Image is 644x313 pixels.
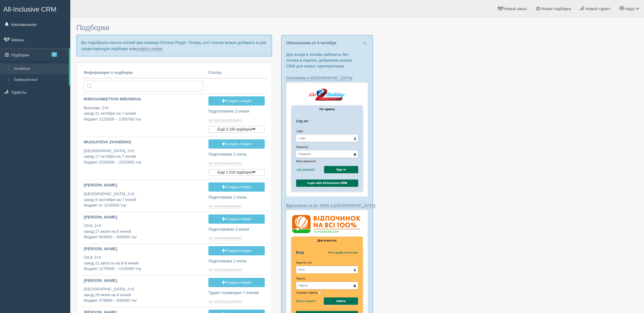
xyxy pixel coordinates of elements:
[0,0,70,17] a: All-Inclusive CRM
[84,255,204,272] p: ОАЭ, 2+0 заезд 21 августа на 8-9 ночей бюджет 1270500 – 1315000 тңг
[81,67,206,78] th: Информация о подборке
[136,46,163,51] a: создать новую
[286,203,375,208] a: Відпочинок на всі 100% в [GEOGRAPHIC_DATA]
[286,41,336,45] a: Обновления от 5 октября
[84,286,204,304] p: [GEOGRAPHIC_DATA], 2+0 заезд 29 июня на 6 ночей бюджет 379900 – 636400 тңг
[208,204,242,209] span: не запланировано
[208,290,265,296] p: Турист посмотрел 7 отелей
[52,52,57,57] span: 1
[208,278,265,287] a: Создать новую
[208,227,265,232] p: Подготовлено 2 отеля
[76,23,109,32] span: Подборки
[84,182,204,188] p: [PERSON_NAME]
[208,96,265,106] a: Создать новую
[84,81,204,91] input: Поиск по стране или туристу
[208,152,265,157] p: Подготовлен 1 отель
[208,161,242,166] span: не запланировано
[286,76,352,81] a: Go2holiday в [GEOGRAPHIC_DATA]
[84,191,204,208] p: [GEOGRAPHIC_DATA], 2+0 заезд 9 сентября на 7 ночей бюджет от 1016000 тңг
[208,161,243,166] a: не запланировано
[208,214,265,224] a: Создать новую
[286,75,368,81] p: :
[541,6,571,11] span: Новая подборка
[208,299,243,304] a: не запланировано
[81,137,206,170] a: MUSSAYEVA ZHANERKE [GEOGRAPHIC_DATA], 2+0заезд 17 октября на 7 ночейбюджет 2225300 – 2225400 тңг
[208,236,243,240] a: не запланировано
[208,109,265,114] p: Подготовлено 2 отеля
[208,126,265,133] button: Ещё 3 105 подборок
[76,35,272,56] p: Вы подобрали список отелей при помощи Chrome Plugin. Теперь этот список можно добавить в уже суще...
[84,223,204,240] p: ОАЭ, 2+0 заезд 27 июля на 6 ночей бюджет 603000 – 620800 тңг
[208,246,265,255] a: Создать новую
[585,6,611,11] span: Новый турист
[11,63,69,74] a: Активные
[286,203,368,208] p: :
[206,67,267,78] th: Статус
[81,94,206,127] a: IRMAGANBETOVA MIRAMGUL Вьетнам, 2+0заезд 11 октября на 7 ночейбюджет 1215500 – 1356700 тңг
[208,299,242,304] span: не запланировано
[84,278,204,284] p: [PERSON_NAME]
[84,246,204,252] p: [PERSON_NAME]
[363,40,366,47] span: ×
[286,82,368,197] img: go2holiday-login-via-crm-for-travel-agents.png
[208,169,265,176] button: Ещё 2 010 подборок
[3,5,57,13] span: All-Inclusive CRM
[208,139,265,149] a: Создать новую
[363,40,366,46] button: Close
[208,267,242,272] span: не запланировано
[84,214,204,220] p: [PERSON_NAME]
[625,6,635,11] span: Аида
[81,212,206,243] a: [PERSON_NAME] ОАЭ, 2+0заезд 27 июля на 6 ночейбюджет 603000 – 620800 тңг
[208,182,265,192] a: Создать новую
[84,96,204,102] p: IRMAGANBETOVA MIRAMGUL
[81,275,206,306] a: [PERSON_NAME] [GEOGRAPHIC_DATA], 2+0заезд 29 июня на 6 ночейбюджет 379900 – 636400 тңг
[286,52,368,69] p: Для входа в онлайн кабинеты без логина и пароля, добавлена кнопка CRM для новых туроператоров.
[81,244,206,275] a: [PERSON_NAME] ОАЭ, 2+0заезд 21 августа на 8-9 ночейбюджет 1270500 – 1315000 тңг
[504,6,527,11] span: Новый заказ
[208,118,242,123] span: не запланировано
[84,139,204,145] p: MUSSAYEVA ZHANERKE
[208,236,242,240] span: не запланировано
[81,180,206,211] a: [PERSON_NAME] [GEOGRAPHIC_DATA], 2+0заезд 9 сентября на 7 ночейбюджет от 1016000 тңг
[208,258,265,264] p: Подготовлен 1 отель
[208,204,243,209] a: не запланировано
[208,267,243,272] a: не запланировано
[208,118,243,123] a: не запланировано
[11,74,69,85] a: Завершённые
[84,105,204,122] p: Вьетнам, 2+0 заезд 11 октября на 7 ночей бюджет 1215500 – 1356700 тңг
[84,148,204,165] p: [GEOGRAPHIC_DATA], 2+0 заезд 17 октября на 7 ночей бюджет 2225300 – 2225400 тңг
[208,195,265,200] p: Подготовлен 1 отель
